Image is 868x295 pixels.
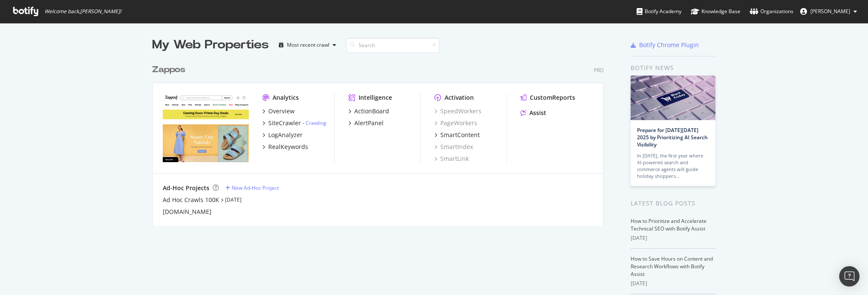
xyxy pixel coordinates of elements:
[268,107,295,115] div: Overview
[303,119,326,126] div: -
[631,234,716,242] div: [DATE]
[287,42,329,48] div: Most recent crawl
[639,41,699,49] div: Botify Chrome Plugin
[354,107,389,115] div: ActionBoard
[225,184,279,191] a: New Ad-Hoc Project
[262,143,308,151] a: RealKeywords
[163,208,211,216] a: [DOMAIN_NAME]
[594,67,604,74] div: Pro
[520,109,546,117] a: Assist
[225,196,242,203] a: [DATE]
[152,37,269,53] div: My Web Properties
[163,93,249,162] img: zappos.com
[839,266,860,287] div: Open Intercom Messenger
[793,5,864,18] button: [PERSON_NAME]
[152,64,189,76] a: Zappos
[268,131,303,139] div: LogAnalyzer
[631,255,713,278] a: How to Save Hours on Content and Research Workflows with Botify Assist
[750,7,793,16] div: Organizations
[434,155,469,163] a: SmartLink
[637,126,708,148] a: Prepare for [DATE][DATE] 2025 by Prioritizing AI Search Visibility
[152,53,610,226] div: grid
[163,196,219,204] a: Ad Hoc Crawls 100K
[163,184,209,192] div: Ad-Hoc Projects
[434,131,480,139] a: SmartContent
[359,93,392,102] div: Intelligence
[631,280,716,287] div: [DATE]
[348,107,389,115] a: ActionBoard
[346,38,440,53] input: Search
[631,217,707,232] a: How to Prioritize and Accelerate Technical SEO with Botify Assist
[262,119,326,127] a: SiteCrawler- Crawling
[152,64,185,76] div: Zappos
[262,107,295,115] a: Overview
[810,8,850,15] span: Robert Avila
[520,93,575,102] a: CustomReports
[631,41,699,49] a: Botify Chrome Plugin
[232,184,279,191] div: New Ad-Hoc Project
[434,107,481,115] a: SpeedWorkers
[631,199,716,208] div: Latest Blog Posts
[262,131,303,139] a: LogAnalyzer
[268,119,301,127] div: SiteCrawler
[691,7,740,16] div: Knowledge Base
[348,119,384,127] a: AlertPanel
[268,143,308,151] div: RealKeywords
[445,93,474,102] div: Activation
[530,93,575,102] div: CustomReports
[434,143,473,151] a: SmartIndex
[529,109,546,117] div: Assist
[354,119,384,127] div: AlertPanel
[45,8,121,15] span: Welcome back, [PERSON_NAME] !
[440,131,480,139] div: SmartContent
[637,7,682,16] div: Botify Academy
[631,76,715,120] img: Prepare for Black Friday 2025 by Prioritizing AI Search Visibility
[273,93,299,102] div: Analytics
[637,152,709,180] div: In [DATE], the first year where AI-powered search and commerce agents will guide holiday shoppers…
[434,119,477,127] a: PageWorkers
[631,63,716,73] div: Botify news
[275,38,339,52] button: Most recent crawl
[306,119,326,126] a: Crawling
